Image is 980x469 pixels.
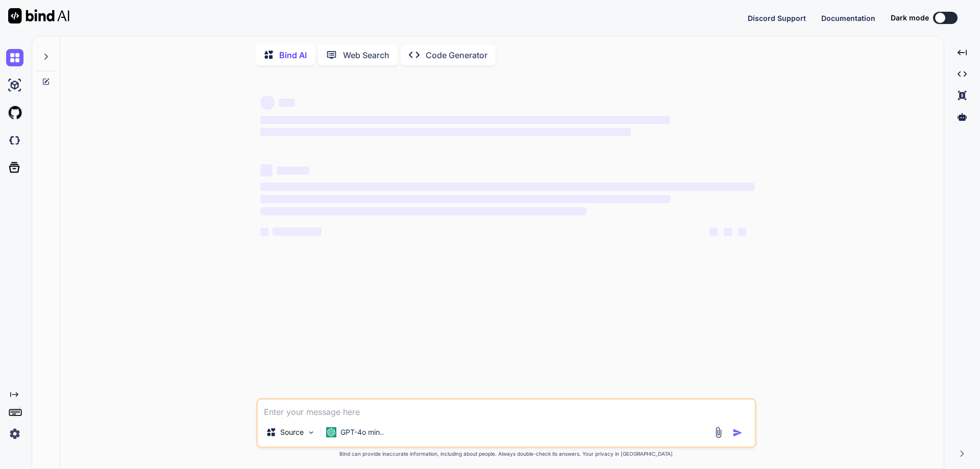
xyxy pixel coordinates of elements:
img: darkCloudIdeIcon [6,132,23,149]
span: ‌ [709,228,718,236]
img: Bind AI [8,8,69,23]
span: ‌ [279,98,295,107]
p: GPT-4o min.. [340,427,384,437]
span: Dark mode [891,13,929,23]
img: attachment [713,427,724,438]
button: Documentation [821,13,875,23]
img: githubLight [6,104,23,121]
span: ‌ [260,183,754,191]
span: ‌ [277,166,309,175]
img: settings [6,425,23,442]
button: Discord Support [748,13,806,23]
img: ai-studio [6,77,23,94]
span: ‌ [260,195,670,203]
p: Web Search [343,49,389,61]
p: Bind can provide inaccurate information, including about people. Always double-check its answers.... [256,450,756,458]
span: ‌ [260,116,670,124]
img: icon [732,428,743,438]
img: GPT-4o mini [326,427,336,437]
p: Code Generator [426,49,487,61]
span: Documentation [821,14,875,22]
img: chat [6,49,23,66]
span: ‌ [260,164,273,177]
span: ‌ [738,228,746,236]
p: Bind AI [279,49,307,61]
span: ‌ [724,228,732,236]
span: Discord Support [748,14,806,22]
img: Pick Models [307,428,315,437]
span: ‌ [260,128,631,136]
span: ‌ [260,228,268,236]
p: Source [280,427,304,437]
span: ‌ [273,228,322,236]
span: ‌ [260,95,275,110]
span: ‌ [260,207,586,215]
